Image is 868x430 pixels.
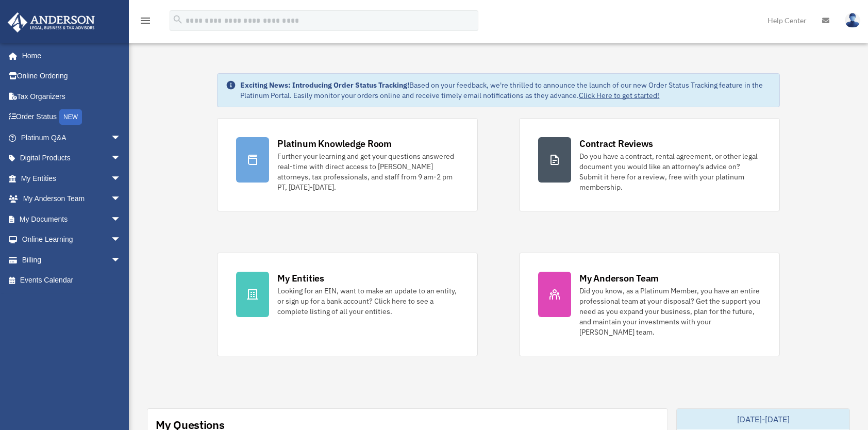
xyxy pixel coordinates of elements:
[579,272,659,285] div: My Anderson Team
[7,270,137,291] a: Events Calendar
[579,137,653,150] div: Contract Reviews
[519,118,780,211] a: Contract Reviews Do you have a contract, rental agreement, or other legal document you would like...
[139,14,152,27] i: menu
[579,91,659,100] a: Click Here to get started!
[7,189,137,209] a: My Anderson Teamarrow_drop_down
[111,209,131,230] span: arrow_drop_down
[139,18,152,27] a: menu
[7,250,137,270] a: Billingarrow_drop_down
[240,80,409,90] strong: Exciting News: Introducing Order Status Tracking!
[845,13,860,28] img: User Pic
[111,127,131,148] span: arrow_drop_down
[111,189,131,210] span: arrow_drop_down
[7,168,137,189] a: My Entitiesarrow_drop_down
[111,148,131,169] span: arrow_drop_down
[111,250,131,271] span: arrow_drop_down
[7,107,137,128] a: Order StatusNEW
[277,286,459,317] div: Looking for an EIN, want to make an update to an entity, or sign up for a bank account? Click her...
[217,253,478,356] a: My Entities Looking for an EIN, want to make an update to an entity, or sign up for a bank accoun...
[111,229,131,251] span: arrow_drop_down
[7,148,137,169] a: Digital Productsarrow_drop_down
[240,80,771,101] div: Based on your feedback, we're thrilled to announce the launch of our new Order Status Tracking fe...
[579,151,761,192] div: Do you have a contract, rental agreement, or other legal document you would like an attorney's ad...
[277,137,392,150] div: Platinum Knowledge Room
[217,118,478,211] a: Platinum Knowledge Room Further your learning and get your questions answered real-time with dire...
[277,272,324,285] div: My Entities
[677,409,849,429] div: [DATE]-[DATE]
[111,168,131,189] span: arrow_drop_down
[5,12,98,32] img: Anderson Advisors Platinum Portal
[277,151,459,192] div: Further your learning and get your questions answered real-time with direct access to [PERSON_NAM...
[7,66,137,87] a: Online Ordering
[7,45,131,66] a: Home
[7,86,137,107] a: Tax Organizers
[519,253,780,356] a: My Anderson Team Did you know, as a Platinum Member, you have an entire professional team at your...
[59,109,82,125] div: NEW
[7,209,137,229] a: My Documentsarrow_drop_down
[7,229,137,250] a: Online Learningarrow_drop_down
[7,127,137,148] a: Platinum Q&Aarrow_drop_down
[579,286,761,337] div: Did you know, as a Platinum Member, you have an entire professional team at your disposal? Get th...
[172,14,183,25] i: search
